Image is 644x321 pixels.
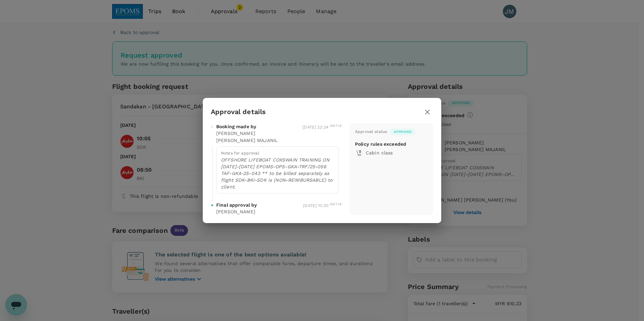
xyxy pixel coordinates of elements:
p: Cabin class [366,149,428,156]
span: Booking made by [216,123,256,130]
div: Approval status [355,129,387,135]
h3: Approval details [211,108,266,116]
span: [DATE] 10:30 [303,203,342,208]
sup: GMT+8 [330,124,342,128]
p: Policy rules exceeded [355,141,406,147]
span: Final approval by [216,202,257,208]
span: [DATE] 23:24 [302,125,342,130]
p: [PERSON_NAME] [PERSON_NAME] MAJANIL [216,130,279,143]
span: Notes for approval [221,151,259,155]
p: OFFSHORE LIFEBOAT COXSWAIN TRAINING ON [DATE]-[DATE] EPOMS-OPS-GKA-TRF/25-056 TAF-GKA-25-043 ** t... [221,156,334,190]
sup: GMT+8 [330,202,342,206]
span: Approved [390,130,416,134]
p: [PERSON_NAME] [216,208,255,215]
